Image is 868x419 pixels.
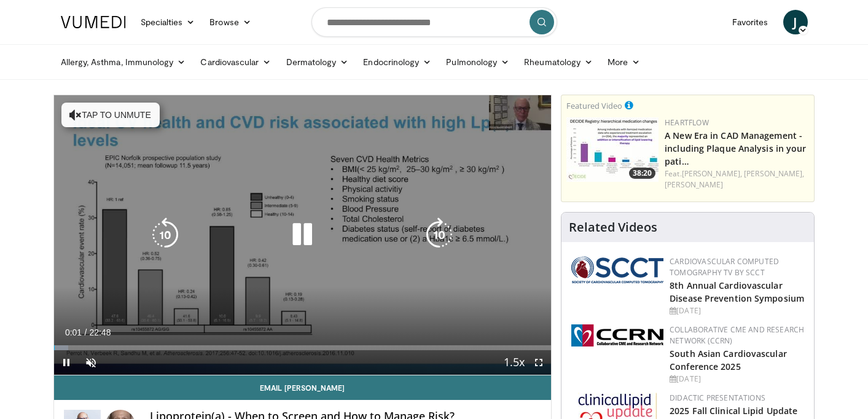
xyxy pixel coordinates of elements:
[61,16,126,28] img: VuMedi Logo
[670,374,804,385] div: [DATE]
[783,10,808,34] a: J
[85,327,87,337] span: /
[725,10,776,34] a: Favorites
[526,350,551,375] button: Fullscreen
[566,117,659,182] a: 38:20
[566,117,659,182] img: 738d0e2d-290f-4d89-8861-908fb8b721dc.150x105_q85_crop-smart_upscale.jpg
[665,130,806,167] a: A New Era in CAD Management - including Plaque Analysis in your pati…
[54,375,552,400] a: Email [PERSON_NAME]
[54,345,552,350] div: Progress Bar
[744,168,804,179] a: [PERSON_NAME],
[670,305,804,316] div: [DATE]
[670,280,804,304] a: 8th Annual Cardiovascular Disease Prevention Symposium
[53,50,194,74] a: Allergy, Asthma, Immunology
[356,50,439,74] a: Endocrinology
[665,179,723,190] a: [PERSON_NAME]
[670,405,797,417] a: 2025 Fall Clinical Lipid Update
[629,168,655,179] span: 38:20
[571,256,663,283] img: 51a70120-4f25-49cc-93a4-67582377e75f.png.150x105_q85_autocrop_double_scale_upscale_version-0.2.png
[202,10,259,34] a: Browse
[279,50,356,74] a: Dermatology
[133,10,203,34] a: Specialties
[311,7,557,37] input: Search topics, interventions
[569,220,657,235] h4: Related Videos
[670,393,804,404] div: Didactic Presentations
[79,350,103,375] button: Unmute
[670,256,779,278] a: Cardiovascular Computed Tomography TV by SCCT
[193,50,278,74] a: Cardiovascular
[566,100,622,111] small: Featured Video
[665,168,809,190] div: Feat.
[670,348,787,372] a: South Asian Cardiovascular Conference 2025
[665,117,709,128] a: Heartflow
[600,50,647,74] a: More
[439,50,517,74] a: Pulmonology
[54,350,79,375] button: Pause
[61,103,160,127] button: Tap to unmute
[54,95,552,375] video-js: Video Player
[502,350,526,375] button: Playback Rate
[670,324,804,346] a: Collaborative CME and Research Network (CCRN)
[65,327,82,337] span: 0:01
[517,50,600,74] a: Rheumatology
[571,324,663,347] img: a04ee3ba-8487-4636-b0fb-5e8d268f3737.png.150x105_q85_autocrop_double_scale_upscale_version-0.2.png
[682,168,742,179] a: [PERSON_NAME],
[89,327,111,337] span: 22:48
